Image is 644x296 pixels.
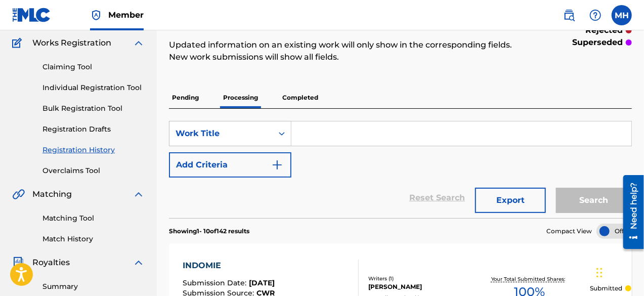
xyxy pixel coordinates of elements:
[12,188,25,200] img: Matching
[32,188,72,200] span: Matching
[108,9,144,21] span: Member
[42,103,145,114] a: Bulk Registration Tool
[32,37,111,49] span: Works Registration
[596,258,603,288] div: Drag
[133,257,145,269] img: expand
[42,165,145,176] a: Overclaims Tool
[183,260,276,272] div: INDOMIE
[368,275,468,282] div: Writers ( 1 )
[559,5,579,25] a: Public Search
[12,8,51,22] img: MLC Logo
[169,121,632,218] form: Search Form
[12,257,24,269] img: Royalties
[590,284,622,293] p: Submitted
[572,36,623,49] p: superseded
[169,152,291,178] button: Add Criteria
[593,247,644,296] iframe: Chat Widget
[271,159,283,171] img: 9d2ae6d4665cec9f34b9.svg
[169,227,249,236] p: Showing 1 - 10 of 142 results
[42,124,145,135] a: Registration Drafts
[563,9,575,21] img: search
[220,87,261,108] p: Processing
[183,278,249,287] span: Submission Date :
[585,24,623,36] p: rejected
[612,5,632,25] div: User Menu
[42,62,145,72] a: Claiming Tool
[169,87,202,108] p: Pending
[133,37,145,49] img: expand
[249,278,275,287] span: [DATE]
[279,87,321,108] p: Completed
[546,227,592,236] span: Compact View
[585,5,606,25] div: Help
[368,282,468,291] div: [PERSON_NAME]
[42,213,145,224] a: Matching Tool
[42,281,145,292] a: Summary
[32,257,70,269] span: Royalties
[176,128,267,140] div: Work Title
[90,9,102,21] img: Top Rightsholder
[475,188,546,213] button: Export
[616,172,644,253] iframe: Resource Center
[491,275,568,283] p: Your Total Submitted Shares:
[42,82,145,93] a: Individual Registration Tool
[42,234,145,244] a: Match History
[42,145,145,155] a: Registration History
[12,37,25,49] img: Works Registration
[133,188,145,200] img: expand
[169,39,526,63] p: Updated information on an existing work will only show in the corresponding fields. New work subm...
[589,9,602,21] img: help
